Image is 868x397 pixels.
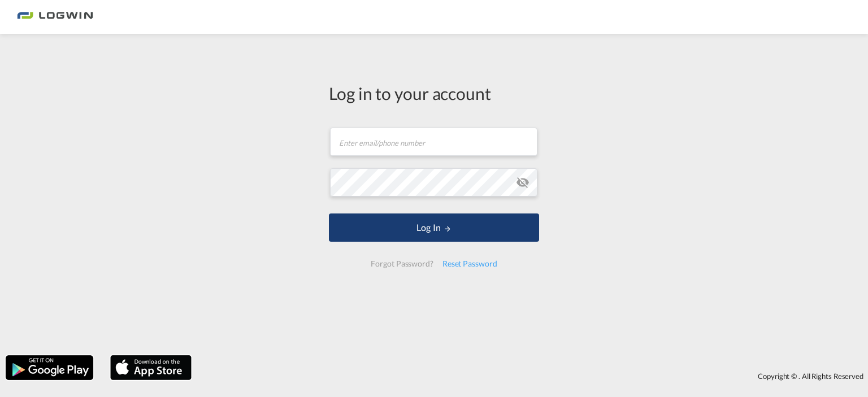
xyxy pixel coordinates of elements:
div: Reset Password [438,254,502,274]
div: Forgot Password? [366,254,437,274]
img: apple.png [109,354,193,381]
md-icon: icon-eye-off [516,176,530,189]
input: Enter email/phone number [330,128,537,156]
div: Log in to your account [329,81,539,105]
img: bc73a0e0d8c111efacd525e4c8ad7d32.png [17,5,93,30]
button: LOGIN [329,213,539,242]
div: Copyright © . All Rights Reserved [197,367,868,386]
img: google.png [5,354,94,381]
